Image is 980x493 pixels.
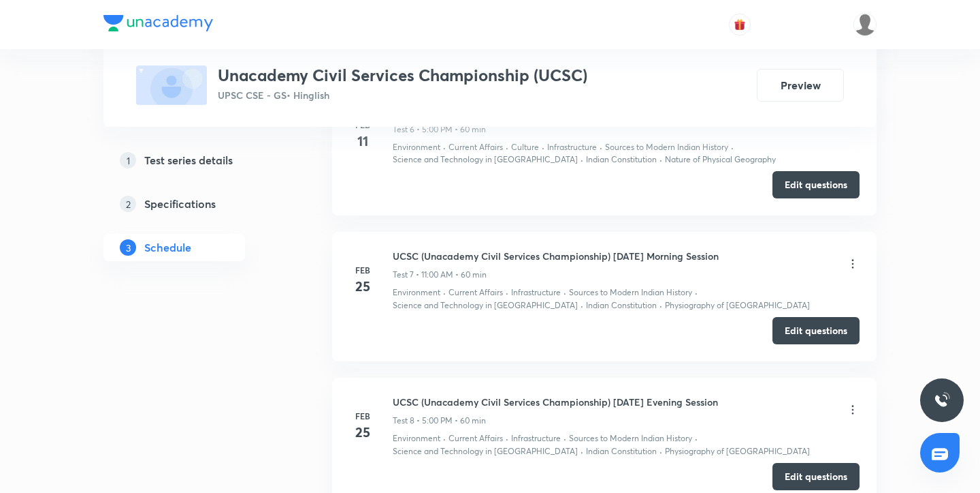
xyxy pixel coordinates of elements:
p: 3 [120,239,136,256]
div: · [695,286,698,299]
p: Nature of Physical Geography [665,153,776,166]
div: · [581,445,583,458]
p: Culture [511,141,539,153]
p: UPSC CSE - GS • Hinglish [218,88,587,102]
p: Physiography of [GEOGRAPHIC_DATA] [665,299,810,312]
h4: 11 [349,131,376,151]
img: avatar [734,18,746,31]
p: Indian Constitution [586,299,657,312]
p: Infrastructure [547,141,597,153]
p: 2 [120,196,136,212]
div: · [506,141,508,153]
h5: Test series details [144,152,233,168]
a: 2Specifications [103,190,289,218]
div: · [443,286,446,299]
p: Test 7 • 11:00 AM • 60 min [393,269,487,281]
p: Current Affairs [448,286,503,299]
div: · [581,299,583,312]
p: Sources to Modern Indian History [569,286,692,299]
div: · [542,141,544,153]
p: Sources to Modern Indian History [605,141,728,153]
h6: Feb [349,410,376,422]
div: · [659,299,662,312]
p: Environment [393,286,440,299]
p: Physiography of [GEOGRAPHIC_DATA] [665,445,810,458]
p: Infrastructure [511,432,561,445]
div: · [443,141,446,153]
h6: Feb [349,264,376,276]
div: · [695,432,698,445]
div: · [731,141,734,153]
p: Environment [393,432,440,445]
h6: UCSC (Unacademy Civil Services Championship) [DATE] Evening Session [393,395,718,409]
h6: UCSC (Unacademy Civil Services Championship) [DATE] Morning Session [393,249,719,263]
button: Edit questions [772,463,860,490]
h3: Unacademy Civil Services Championship (UCSC) [218,65,587,85]
div: · [443,432,446,445]
p: Science and Technology in [GEOGRAPHIC_DATA] [393,445,578,458]
button: Preview [757,69,844,102]
p: Test 6 • 5:00 PM • 60 min [393,123,486,136]
img: Company Logo [103,15,213,31]
h5: Schedule [144,239,191,256]
p: Indian Constitution [586,153,657,166]
p: Science and Technology in [GEOGRAPHIC_DATA] [393,299,578,312]
a: Company Logo [103,15,213,35]
p: Infrastructure [511,286,561,299]
h4: 25 [349,276,376,297]
img: ttu [934,392,950,408]
div: · [563,286,566,299]
p: 1 [120,152,136,168]
div: · [581,153,583,166]
img: test [853,13,877,36]
p: Test 8 • 5:00 PM • 60 min [393,415,486,427]
button: Edit questions [772,317,860,344]
p: Indian Constitution [586,445,657,458]
p: Current Affairs [448,432,503,445]
img: fallback-thumbnail.png [136,65,207,105]
button: avatar [729,14,751,35]
div: · [600,141,602,153]
p: Science and Technology in [GEOGRAPHIC_DATA] [393,153,578,166]
h4: 25 [349,422,376,443]
p: Environment [393,141,440,153]
button: Edit questions [772,171,860,198]
div: · [659,153,662,166]
div: · [659,445,662,458]
div: · [506,432,508,445]
p: Sources to Modern Indian History [569,432,692,445]
div: · [506,286,508,299]
p: Current Affairs [448,141,503,153]
h5: Specifications [144,196,216,212]
div: · [563,432,566,445]
a: 1Test series details [103,147,289,174]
